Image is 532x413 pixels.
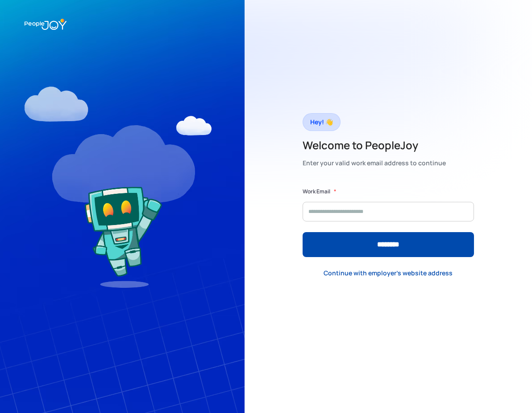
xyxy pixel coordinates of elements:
[303,187,330,196] label: Work Email
[303,157,446,169] div: Enter your valid work email address to continue
[310,116,333,128] div: Hey! 👋
[303,138,446,152] h2: Welcome to PeopleJoy
[303,187,474,257] form: Form
[316,264,460,282] a: Continue with employer's website address
[324,269,453,278] div: Continue with employer's website address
